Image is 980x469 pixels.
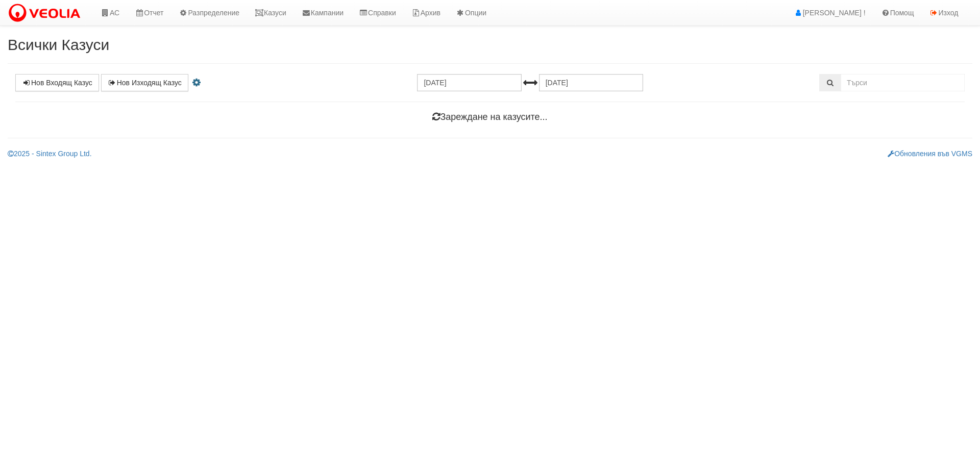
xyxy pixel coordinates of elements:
[8,36,972,53] h2: Всички Казуси
[101,74,188,91] a: Нов Изходящ Казус
[15,112,965,122] h4: Зареждане на казусите...
[841,74,965,91] input: Търсене по Идентификатор, Бл/Вх/Ап, Тип, Описание, Моб. Номер, Имейл, Файл, Коментар,
[15,74,99,91] a: Нов Входящ Казус
[8,3,85,24] img: VeoliaLogo.png
[190,79,203,86] i: Настройки
[888,150,972,158] a: Обновления във VGMS
[8,150,92,158] a: 2025 - Sintex Group Ltd.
